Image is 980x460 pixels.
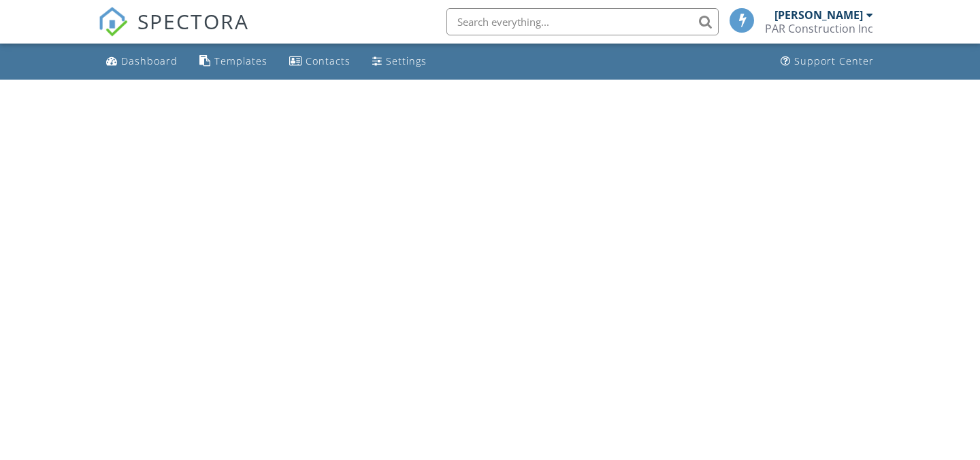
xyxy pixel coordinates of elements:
[774,8,863,22] div: [PERSON_NAME]
[446,8,719,35] input: Search everything...
[794,54,874,67] div: Support Center
[214,54,267,67] div: Templates
[98,18,249,47] a: SPECTORA
[306,54,350,67] div: Contacts
[367,49,432,74] a: Settings
[121,54,178,67] div: Dashboard
[775,49,879,74] a: Support Center
[137,7,249,35] span: SPECTORA
[765,22,873,35] div: PAR Construction Inc
[284,49,356,74] a: Contacts
[101,49,183,74] a: Dashboard
[98,7,128,37] img: The Best Home Inspection Software - Spectora
[386,54,427,67] div: Settings
[194,49,273,74] a: Templates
